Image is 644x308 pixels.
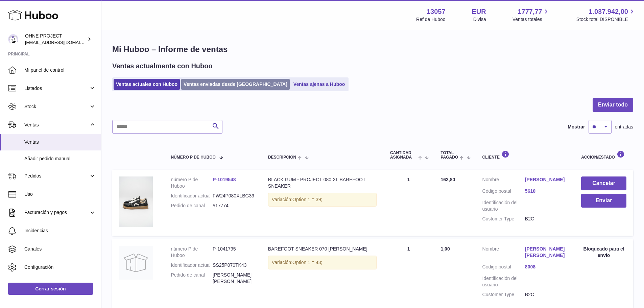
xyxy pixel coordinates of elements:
[576,7,636,23] a: 1.037.942,00 Stock total DISPONIBLE
[525,246,568,259] a: [PERSON_NAME] [PERSON_NAME]
[581,246,626,259] div: Bloqueado para el envío
[482,216,525,222] dt: Customer Type
[525,188,568,194] a: 5610
[440,151,458,160] span: Total pagado
[24,67,96,73] span: Mi panel de control
[112,44,633,55] h1: Mi Huboo – Informe de ventas
[615,124,633,130] span: entradas
[473,16,486,23] div: Divisa
[416,16,445,23] div: Ref de Huboo
[181,79,290,90] a: Ventas enviadas desde [GEOGRAPHIC_DATA]
[24,228,96,234] span: Incidencias
[213,193,255,199] dd: FW24P080XLBG39
[268,176,377,189] div: BLACK GUM - PROJECT 080 XL BAREFOOT SNEAKER
[8,283,93,295] a: Cerrar sesión
[482,246,525,260] dt: Nombre
[171,262,213,268] dt: Identificador actual
[482,188,525,196] dt: Código postal
[581,194,626,208] button: Enviar
[24,103,89,110] span: Stock
[512,16,550,23] span: Ventas totales
[383,170,434,236] td: 1
[292,197,322,202] span: Option 1 = 39;
[24,85,89,92] span: Listados
[24,209,89,216] span: Facturación y pagos
[8,34,18,44] img: internalAdmin-13057@internal.huboo.com
[512,7,550,23] a: 1777,77 Ventas totales
[576,16,636,23] span: Stock total DISPONIBLE
[482,150,568,160] div: Cliente
[24,191,96,197] span: Uso
[213,272,255,285] dd: [PERSON_NAME] [PERSON_NAME]
[525,264,568,270] a: 8008
[213,262,255,268] dd: SS25P070TK43
[593,98,633,112] button: Enviar todo
[171,155,215,160] span: número P de Huboo
[24,264,96,270] span: Configuración
[440,177,455,182] span: 162,80
[589,7,628,16] span: 1.037.942,00
[482,291,525,298] dt: Customer Type
[525,216,568,222] dd: B2C
[171,193,213,199] dt: Identificador actual
[291,79,348,90] a: Ventas ajenas a Huboo
[568,124,585,130] label: Mostrar
[24,139,96,145] span: Ventas
[440,246,450,252] span: 1,00
[24,173,89,179] span: Pedidos
[119,176,153,227] img: DSC02155.jpg
[390,151,416,160] span: Cantidad ASIGNADA
[213,177,236,182] a: P-1019548
[171,203,213,209] dt: Pedido de canal
[383,239,434,308] td: 1
[213,203,255,209] dd: #17774
[112,62,213,71] h2: Ventas actualmente con Huboo
[525,291,568,298] dd: B2C
[25,33,86,46] div: OHNE PROJECT
[119,246,153,280] img: no-photo.jpg
[114,79,180,90] a: Ventas actuales con Huboo
[171,272,213,285] dt: Pedido de canal
[482,264,525,272] dt: Código postal
[292,260,322,265] span: Option 1 = 43;
[482,199,525,212] dt: Identificación del usuario
[581,150,626,160] div: Acción/Estado
[213,246,255,259] dd: P-1041795
[25,40,99,45] span: [EMAIL_ADDRESS][DOMAIN_NAME]
[24,156,96,162] span: Añadir pedido manual
[268,155,296,160] span: Descripción
[171,246,213,259] dt: número P de Huboo
[24,246,96,252] span: Canales
[268,193,377,207] div: Variación:
[518,7,542,16] span: 1777,77
[482,275,525,288] dt: Identificación del usuario
[482,176,525,185] dt: Nombre
[581,176,626,190] button: Cancelar
[525,176,568,183] a: [PERSON_NAME]
[427,7,446,16] strong: 13057
[472,7,486,16] strong: EUR
[268,246,377,252] div: BAREFOOT SNEAKER 070 [PERSON_NAME]
[24,122,89,128] span: Ventas
[171,176,213,189] dt: número P de Huboo
[268,256,377,269] div: Variación:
